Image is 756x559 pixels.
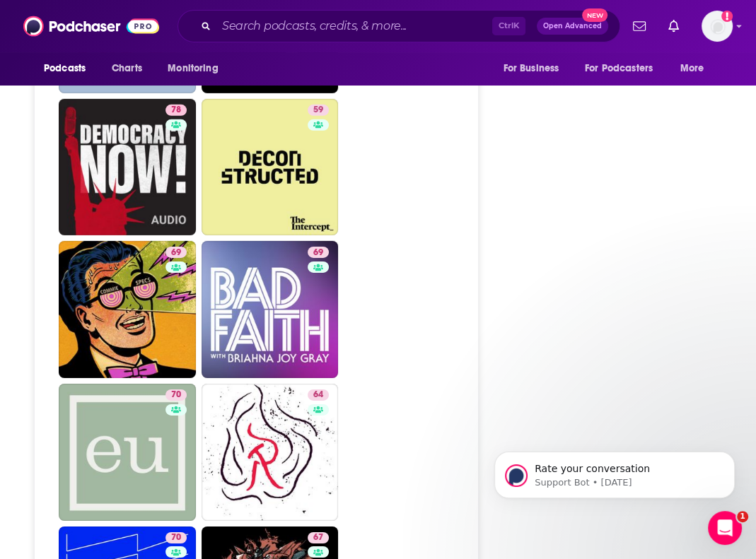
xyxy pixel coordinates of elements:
div: Search podcasts, credits, & more... [178,10,620,42]
button: open menu [158,55,236,82]
a: 64 [202,384,339,521]
a: 69 [165,247,187,258]
a: Show notifications dropdown [663,14,685,38]
button: open menu [670,55,722,82]
button: open menu [34,55,104,82]
button: Show profile menu [702,11,733,42]
a: 59 [308,105,329,116]
span: For Podcasters [585,59,653,78]
span: Podcasts [44,59,86,78]
a: 69 [59,241,196,378]
button: Open AdvancedNew [537,18,608,35]
span: 78 [171,103,181,117]
span: Monitoring [168,59,218,78]
span: 64 [313,388,323,402]
a: 70 [165,532,187,543]
button: open menu [576,55,673,82]
span: More [680,59,704,78]
span: 69 [313,246,323,260]
a: 70 [59,384,196,521]
span: Ctrl K [492,17,525,35]
input: Search podcasts, credits, & more... [216,15,492,37]
a: 70 [165,389,187,401]
iframe: Intercom notifications message [473,422,756,521]
span: 67 [313,531,323,545]
span: For Business [503,59,559,78]
span: New [582,8,607,22]
span: Logged in as smeizlik [702,11,733,42]
span: Charts [112,59,142,78]
a: Charts [103,55,151,82]
span: 59 [313,103,323,117]
a: 78 [165,105,187,116]
img: User Profile [702,11,733,42]
span: 1 [737,511,748,522]
img: Podchaser - Follow, Share and Rate Podcasts [23,13,159,40]
span: 70 [171,388,181,402]
span: 69 [171,246,181,260]
button: open menu [493,55,576,82]
svg: Add a profile image [721,11,733,22]
a: 59 [202,99,339,236]
a: 69 [202,241,339,378]
a: 64 [308,389,329,401]
a: 69 [308,247,329,258]
a: 67 [308,532,329,543]
span: 70 [171,531,181,545]
span: Open Advanced [543,23,602,30]
iframe: Intercom live chat [708,511,742,545]
a: 78 [59,99,196,236]
a: Show notifications dropdown [627,14,651,38]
